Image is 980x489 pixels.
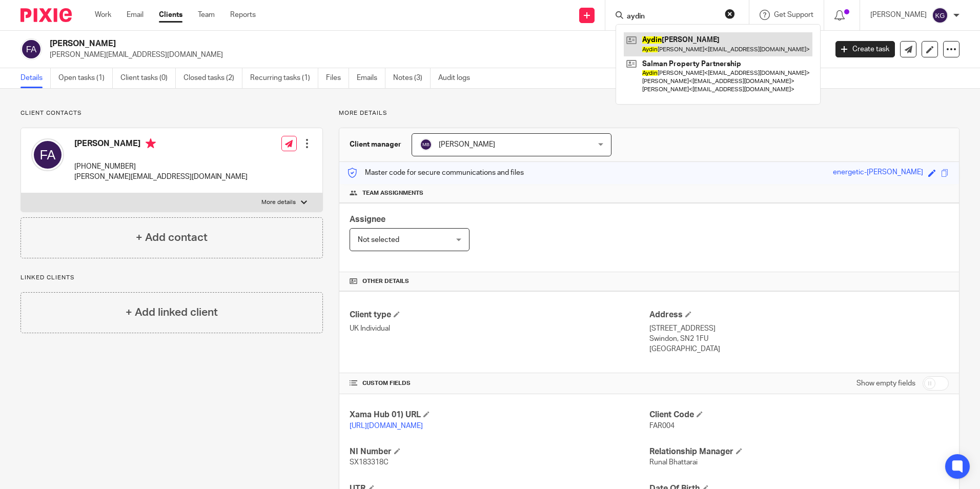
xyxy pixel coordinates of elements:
[21,8,72,22] img: Pixie
[649,459,698,466] span: Runal Bhattarai
[21,274,323,282] p: Linked clients
[339,109,959,117] p: More details
[126,304,218,320] h4: + Add linked client
[358,236,399,243] span: Not selected
[21,68,51,88] a: Details
[74,172,248,182] p: [PERSON_NAME][EMAIL_ADDRESS][DOMAIN_NAME]
[649,446,949,457] h4: Relationship Manager
[50,50,820,60] p: [PERSON_NAME][EMAIL_ADDRESS][DOMAIN_NAME]
[74,161,248,172] p: [PHONE_NUMBER]
[835,41,895,57] a: Create task
[136,230,208,246] h4: + Add contact
[774,11,813,18] span: Get Support
[725,9,735,19] button: Clear
[146,138,156,149] i: Primary
[649,334,949,344] p: Swindon, SN2 1FU
[362,189,423,197] span: Team assignments
[230,10,256,20] a: Reports
[350,410,649,420] h4: Xama Hub 01) URL
[649,422,675,430] span: FAR004
[856,378,915,389] label: Show empty fields
[932,7,948,24] img: svg%3E
[326,68,349,88] a: Files
[350,139,401,150] h3: Client manager
[362,277,409,286] span: Other details
[626,12,718,22] input: Search
[420,138,432,151] img: svg%3E
[74,138,248,151] h4: [PERSON_NAME]
[347,168,524,178] p: Master code for secure communications and files
[439,141,495,148] span: [PERSON_NAME]
[357,68,385,88] a: Emails
[127,10,144,20] a: Email
[350,379,649,388] h4: CUSTOM FIELDS
[649,344,949,354] p: [GEOGRAPHIC_DATA]
[261,198,296,207] p: More details
[438,68,478,88] a: Audit logs
[58,68,113,88] a: Open tasks (1)
[159,10,182,20] a: Clients
[95,10,111,20] a: Work
[393,68,431,88] a: Notes (3)
[21,109,323,117] p: Client contacts
[350,459,389,466] span: SX183318C
[350,446,649,457] h4: NI Number
[183,68,242,88] a: Closed tasks (2)
[350,323,649,334] p: UK Individual
[649,323,949,334] p: [STREET_ADDRESS]
[120,68,176,88] a: Client tasks (0)
[870,10,927,20] p: [PERSON_NAME]
[649,410,949,420] h4: Client Code
[350,215,385,223] span: Assignee
[350,310,649,320] h4: Client type
[198,10,215,20] a: Team
[21,38,42,60] img: svg%3E
[833,167,923,179] div: energetic-[PERSON_NAME]
[350,422,423,430] a: [URL][DOMAIN_NAME]
[649,310,949,320] h4: Address
[250,68,318,88] a: Recurring tasks (1)
[50,38,666,49] h2: [PERSON_NAME]
[31,138,64,171] img: svg%3E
